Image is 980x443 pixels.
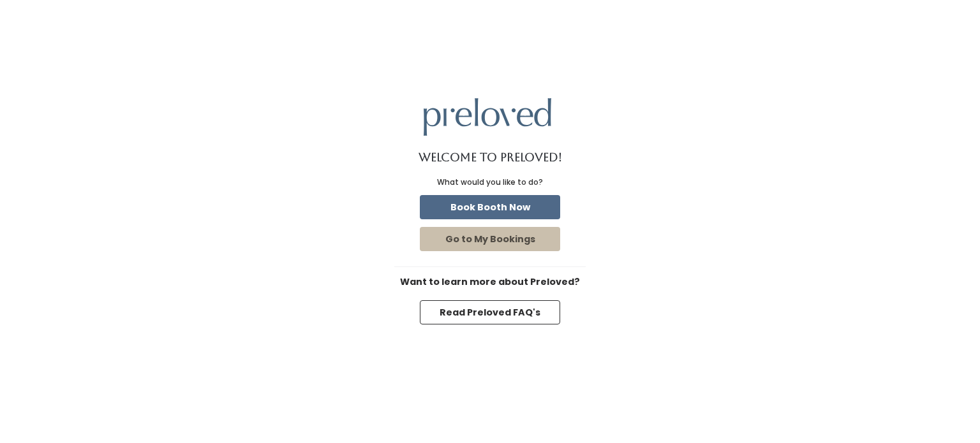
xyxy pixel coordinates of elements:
a: Go to My Bookings [417,224,563,254]
div: What would you like to do? [437,177,543,188]
img: preloved logo [424,98,551,136]
button: Go to My Bookings [420,227,560,251]
h1: Welcome to Preloved! [419,151,562,164]
button: Book Booth Now [420,195,560,219]
button: Read Preloved FAQ's [420,300,560,324]
h6: Want to learn more about Preloved? [394,277,586,287]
